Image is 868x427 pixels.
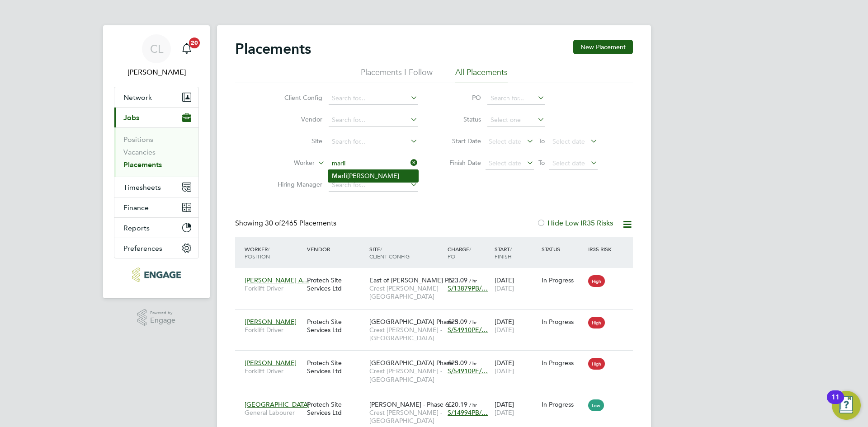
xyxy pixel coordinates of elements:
span: / hr [469,360,477,366]
label: Client Config [270,94,322,102]
button: Network [114,87,198,107]
span: [DATE] [495,326,514,334]
input: Search for... [329,92,418,105]
span: [DATE] [495,367,514,375]
img: protechltd-logo-retina.png [132,267,180,282]
div: [DATE] [492,396,539,421]
span: / hr [469,277,477,284]
span: [PERSON_NAME] - Phase 6 [369,400,449,408]
span: Powered by [150,309,175,317]
span: Low [588,399,604,411]
label: Status [440,115,481,123]
a: Vacancies [123,148,156,156]
a: [PERSON_NAME]Forklift DriverProtech Site Services Ltd[GEOGRAPHIC_DATA] Phase 5Crest [PERSON_NAME]... [242,313,633,320]
div: Protech Site Services Ltd [305,272,367,297]
button: Open Resource Center, 11 new notifications [832,391,861,420]
span: Select date [552,159,585,167]
div: Protech Site Services Ltd [305,354,367,380]
nav: Main navigation [103,25,210,298]
button: Finance [114,197,198,217]
a: 20 [178,34,196,63]
div: [DATE] [492,313,539,338]
h2: Placements [235,40,311,58]
span: [GEOGRAPHIC_DATA] [245,400,310,408]
label: Finish Date [440,159,481,167]
span: [PERSON_NAME] [245,359,297,367]
a: Positions [123,135,153,144]
a: [PERSON_NAME] A…Forklift DriverProtech Site Services LtdEast of [PERSON_NAME] Ph…Crest [PERSON_NA... [242,271,633,279]
span: S/54910PE/… [448,326,488,334]
span: [GEOGRAPHIC_DATA] Phase 5 [369,318,458,326]
span: £20.19 [448,400,467,408]
span: Crest [PERSON_NAME] - [GEOGRAPHIC_DATA] [369,367,443,383]
b: Marli [332,172,347,180]
div: In Progress [542,400,584,408]
span: High [588,275,605,287]
span: S/13879PB/… [448,284,488,292]
div: 11 [831,397,840,409]
span: To [536,135,547,147]
label: Vendor [270,115,322,123]
div: [DATE] [492,272,539,297]
button: Timesheets [114,177,198,197]
input: Search for... [329,157,418,170]
span: Select date [489,137,521,145]
a: Powered byEngage [137,309,176,326]
span: 2465 Placements [265,219,336,228]
span: Timesheets [123,183,161,192]
span: / Finish [495,245,512,260]
div: Charge [445,241,492,264]
div: IR35 Risk [586,241,617,257]
span: High [588,317,605,328]
a: CL[PERSON_NAME] [114,34,199,78]
span: / hr [469,319,477,325]
div: Jobs [114,127,198,177]
a: Placements [123,160,162,169]
span: To [536,157,547,169]
span: Crest [PERSON_NAME] - [GEOGRAPHIC_DATA] [369,326,443,342]
span: Select date [552,137,585,145]
span: Chloe Lyons [114,67,199,78]
label: Site [270,137,322,145]
span: Engage [150,317,175,324]
div: In Progress [542,276,584,284]
li: All Placements [455,67,508,83]
div: Site [367,241,445,264]
span: [GEOGRAPHIC_DATA] Phase 5 [369,359,458,367]
span: [PERSON_NAME] A… [245,276,309,284]
button: Preferences [114,238,198,258]
a: [PERSON_NAME]Forklift DriverProtech Site Services Ltd[GEOGRAPHIC_DATA] Phase 5Crest [PERSON_NAME]... [242,354,633,361]
span: Network [123,93,152,102]
li: [PERSON_NAME] [328,170,418,182]
span: Forklift Driver [245,367,302,375]
span: S/54910PE/… [448,367,488,375]
span: High [588,358,605,370]
span: Reports [123,224,150,232]
span: [DATE] [495,284,514,292]
span: [PERSON_NAME] [245,318,297,326]
span: Crest [PERSON_NAME] - [GEOGRAPHIC_DATA] [369,408,443,425]
span: 20 [189,38,200,48]
div: Worker [242,241,305,264]
span: 30 of [265,219,281,228]
div: [DATE] [492,354,539,380]
span: / hr [469,401,477,408]
input: Search for... [329,136,418,148]
span: £23.09 [448,359,467,367]
div: Status [539,241,586,257]
label: Hiring Manager [270,180,322,188]
label: Worker [263,159,315,168]
div: In Progress [542,359,584,367]
label: PO [440,94,481,102]
div: Protech Site Services Ltd [305,313,367,338]
span: Forklift Driver [245,284,302,292]
input: Select one [487,114,545,127]
span: £23.09 [448,318,467,326]
a: Go to home page [114,267,199,282]
span: S/14994PB/… [448,408,488,417]
button: Jobs [114,108,198,127]
li: Placements I Follow [361,67,433,83]
button: New Placement [573,40,633,54]
span: East of [PERSON_NAME] Ph… [369,276,458,284]
div: Start [492,241,539,264]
